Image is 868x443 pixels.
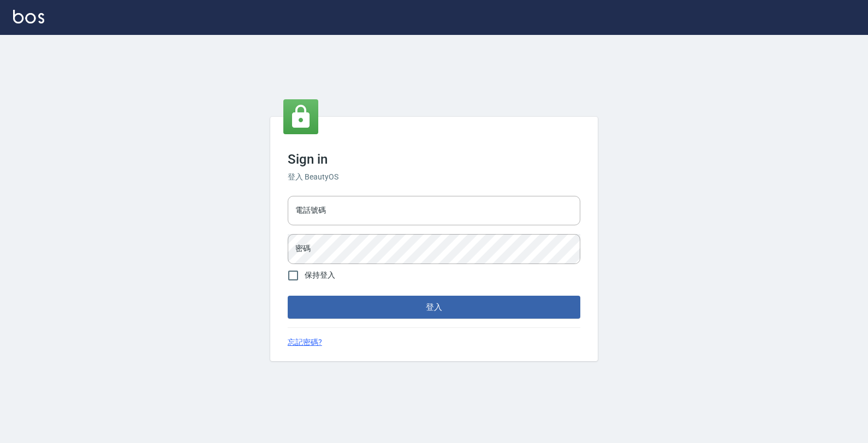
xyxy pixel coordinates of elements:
button: 登入 [288,296,580,319]
h6: 登入 BeautyOS [288,171,580,183]
span: 保持登入 [305,270,335,281]
img: Logo [13,10,44,23]
h3: Sign in [288,152,580,167]
a: 忘記密碼? [288,337,322,348]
